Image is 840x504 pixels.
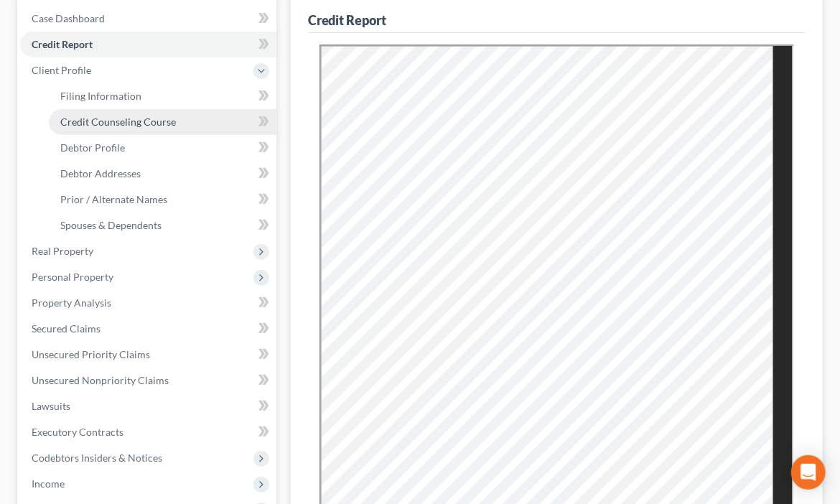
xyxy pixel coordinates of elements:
[49,109,276,135] a: Credit Counseling Course
[60,219,162,231] span: Spouses & Dependents
[32,38,93,50] span: Credit Report
[32,12,105,24] span: Case Dashboard
[20,316,276,342] a: Secured Claims
[32,297,111,309] span: Property Analysis
[20,342,276,368] a: Unsecured Priority Claims
[60,116,176,128] span: Credit Counseling Course
[49,135,276,161] a: Debtor Profile
[60,193,167,205] span: Prior / Alternate Names
[20,290,276,316] a: Property Analysis
[308,11,387,29] div: Credit Report
[32,64,91,76] span: Client Profile
[20,368,276,393] a: Unsecured Nonpriority Claims
[49,83,276,109] a: Filing Information
[20,393,276,419] a: Lawsuits
[60,167,141,179] span: Debtor Addresses
[32,271,113,283] span: Personal Property
[32,348,150,360] span: Unsecured Priority Claims
[49,213,276,238] a: Spouses & Dependents
[20,32,276,57] a: Credit Report
[49,187,276,213] a: Prior / Alternate Names
[20,6,276,32] a: Case Dashboard
[32,322,101,335] span: Secured Claims
[32,245,93,257] span: Real Property
[32,477,65,490] span: Income
[32,452,162,464] span: Codebtors Insiders & Notices
[20,419,276,445] a: Executory Contracts
[60,141,125,154] span: Debtor Profile
[32,374,169,386] span: Unsecured Nonpriority Claims
[32,426,123,438] span: Executory Contracts
[32,400,70,412] span: Lawsuits
[60,90,141,102] span: Filing Information
[49,161,276,187] a: Debtor Addresses
[791,455,826,490] div: Open Intercom Messenger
